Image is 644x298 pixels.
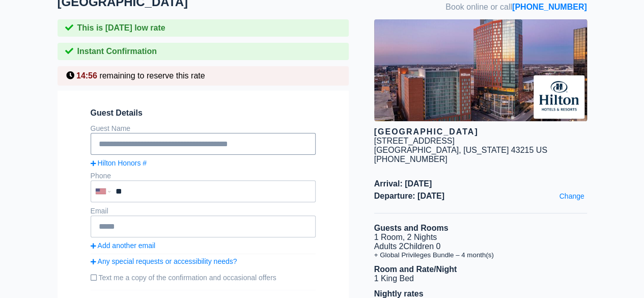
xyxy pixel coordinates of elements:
[374,137,455,146] div: [STREET_ADDRESS]
[374,19,587,121] img: hotel image
[91,241,316,250] a: Add another email
[91,124,131,132] label: Guest Name
[374,192,587,201] span: Departure: [DATE]
[92,181,113,201] div: United States: +1
[374,289,424,298] b: Nightly rates
[91,172,111,180] label: Phone
[58,19,349,37] div: This is [DATE] low rate
[91,207,108,215] label: Email
[374,251,587,259] li: + Global Privileges Bundle – 4 month(s)
[58,43,349,60] div: Instant Confirmation
[374,242,587,251] li: Adults 2
[99,71,205,80] span: remaining to reserve this rate
[91,269,316,286] label: Text me a copy of the confirmation and occasional offers
[91,257,316,265] a: Any special requests or accessibility needs?
[91,109,316,118] span: Guest Details
[91,159,316,167] a: Hilton Honors #
[374,274,587,283] li: 1 King Bed
[556,189,586,203] a: Change
[76,71,97,80] span: 14:56
[463,146,509,154] span: [US_STATE]
[374,224,449,232] b: Guests and Rooms
[374,265,457,274] b: Room and Rate/Night
[511,146,534,154] span: 43215
[403,242,440,251] span: Children 0
[374,127,587,137] div: [GEOGRAPHIC_DATA]
[374,155,587,164] div: [PHONE_NUMBER]
[536,146,547,154] span: US
[374,233,587,242] li: 1 Room, 2 Nights
[374,146,461,154] span: [GEOGRAPHIC_DATA],
[374,179,587,188] span: Arrival: [DATE]
[512,3,587,11] a: [PHONE_NUMBER]
[534,75,584,119] img: Brand logo for Hilton Columbus Downtown
[445,3,586,12] span: Book online or call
